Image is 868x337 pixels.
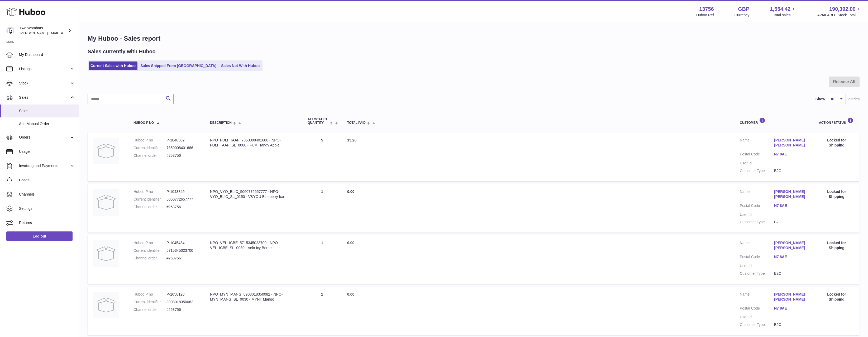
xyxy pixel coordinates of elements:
dd: 7350008401686 [166,145,199,150]
div: Huboo Ref [696,13,714,18]
dt: Name [740,240,774,252]
dd: B2C [774,220,808,225]
div: Locked for Shipping [819,240,854,250]
img: no-photo.jpg [93,292,119,318]
dt: Postal Code [740,306,774,312]
a: N7 8AE [774,306,808,311]
dt: Channel order [133,307,166,312]
a: N7 8AE [774,152,808,157]
span: [PERSON_NAME][EMAIL_ADDRESS][DOMAIN_NAME] [20,31,106,35]
div: Action / Status [819,117,854,125]
div: Two Wombats [20,26,67,36]
dt: Current identifier [133,248,166,253]
dt: Name [740,292,774,303]
span: Add Manual Order [19,121,75,126]
dd: P-1058128 [166,292,199,297]
span: Usage [19,149,75,154]
img: no-photo.jpg [93,138,119,164]
a: Log out [6,231,73,241]
img: no-photo.jpg [93,189,119,216]
span: Returns [19,220,75,225]
dt: User Id [740,212,774,217]
dd: #253756 [166,153,199,158]
dd: #253756 [166,256,199,261]
a: Sales Not With Huboo [219,61,261,70]
a: [PERSON_NAME] [PERSON_NAME] [774,292,808,302]
label: Show [815,97,825,102]
td: 1 [302,287,342,335]
div: Locked for Shipping [819,292,854,302]
strong: GBP [738,6,749,13]
span: 190,392.00 [829,6,856,13]
dt: Postal Code [740,152,774,158]
span: Sales [19,108,75,113]
td: 1 [302,235,342,284]
span: 0.00 [347,189,354,194]
dt: Postal Code [740,254,774,261]
span: Settings [19,206,75,211]
dt: Channel order [133,256,166,261]
dd: B2C [774,271,808,276]
span: 1,554.42 [770,6,791,13]
span: My Dashboard [19,52,75,57]
div: NPO_VYO_BLIC_5060772657777 - NPO-VYO_BLIC_SL_0150 - V&YOU Blueberry Ice [210,189,297,199]
span: Total sales [773,13,797,18]
a: Current Sales with Huboo [89,61,137,70]
strong: 13756 [699,6,714,13]
span: Orders [19,135,69,140]
dd: 5715345023700 [166,248,199,253]
span: Description [210,121,232,125]
dt: Channel order [133,205,166,210]
span: Cases [19,178,75,183]
span: Listings [19,67,69,72]
dt: Customer Type [740,322,774,327]
a: N7 8AE [774,254,808,259]
dd: #253756 [166,307,199,312]
dt: Customer Type [740,220,774,225]
dd: 8908018350082 [166,300,199,305]
dt: Postal Code [740,203,774,210]
span: Invoicing and Payments [19,163,69,168]
dt: Huboo P no [133,138,166,143]
dt: User Id [740,263,774,268]
dt: Current identifier [133,197,166,202]
a: Sales Shipped From [GEOGRAPHIC_DATA] [139,61,218,70]
td: 5 [302,132,342,181]
div: Locked for Shipping [819,138,854,148]
span: 0.00 [347,292,354,296]
a: [PERSON_NAME] [PERSON_NAME] [774,138,808,148]
div: Customer [740,117,808,125]
dd: B2C [774,322,808,327]
span: 13.20 [347,138,356,142]
span: 0.00 [347,241,354,245]
a: 190,392.00 AVAILABLE Stock Total [817,6,862,18]
dt: Current identifier [133,145,166,150]
span: Stock [19,81,69,86]
h1: My Huboo - Sales report [88,34,860,43]
dt: Channel order [133,153,166,158]
dd: P-1045434 [166,240,199,245]
span: Channels [19,192,75,197]
h2: Sales currently with Huboo [88,48,156,55]
img: no-photo.jpg [93,240,119,267]
span: ALLOCATED Quantity [308,118,328,125]
span: Total paid [347,121,366,125]
span: Huboo P no [133,121,154,125]
a: N7 8AE [774,203,808,208]
dd: 5060772657777 [166,197,199,202]
div: Currency [735,13,750,18]
dd: B2C [774,168,808,173]
div: NPO_FUM_TAAP_7350008401686 - NPO-FUM_TAAP_SL_0080 - FUMi Tangy Apple [210,138,297,148]
dt: Current identifier [133,300,166,305]
dd: P-1048302 [166,138,199,143]
dd: P-1043849 [166,189,199,194]
dt: Huboo P no [133,189,166,194]
dt: Name [740,189,774,201]
a: [PERSON_NAME] [PERSON_NAME] [774,189,808,199]
a: 1,554.42 Total sales [770,6,797,18]
dt: Customer Type [740,271,774,276]
dt: Customer Type [740,168,774,173]
img: alan@twowombats.com [6,27,14,35]
dd: #253756 [166,205,199,210]
dt: Name [740,138,774,149]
